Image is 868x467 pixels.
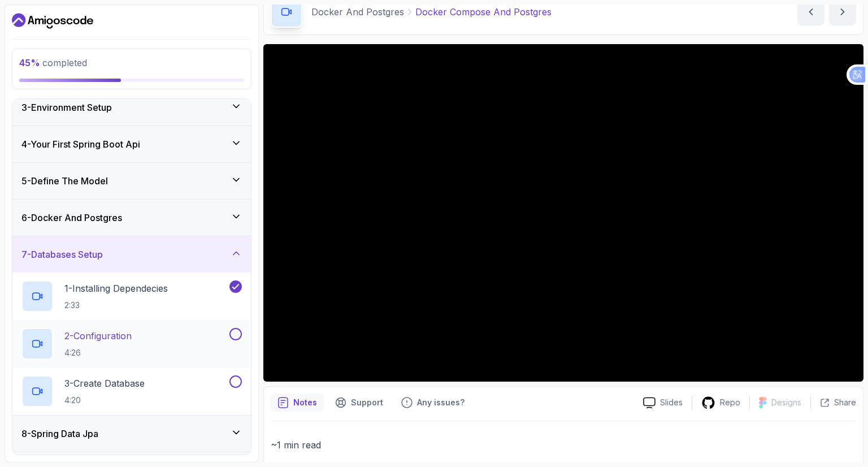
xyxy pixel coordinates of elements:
button: 4-Your First Spring Boot Api [12,126,251,162]
button: 3-Environment Setup [12,89,251,126]
p: Docker Compose And Postgres [415,5,552,19]
p: Repo [720,397,740,408]
button: 3-Create Database4:20 [21,375,242,407]
p: Designs [771,397,801,408]
p: 3 - Create Database [64,377,145,390]
p: 4:20 [64,395,145,406]
p: 1 - Installing Dependecies [64,282,168,295]
h3: 6 - Docker And Postgres [21,211,122,224]
p: 4:26 [64,347,132,358]
span: 45 % [19,57,40,68]
button: 2-Configuration4:26 [21,328,242,360]
iframe: 5 - Docker Compose and Postgres [263,44,863,382]
p: Slides [660,397,683,408]
button: Support button [328,394,390,412]
h3: 4 - Your First Spring Boot Api [21,137,140,151]
button: Feedback button [394,394,471,412]
h3: 3 - Environment Setup [21,101,112,114]
h3: 5 - Define The Model [21,174,108,188]
button: notes button [271,394,324,412]
button: 7-Databases Setup [12,236,251,273]
button: 1-Installing Dependecies2:33 [21,280,242,312]
button: 8-Spring Data Jpa [12,416,251,452]
a: Dashboard [12,12,93,30]
p: Share [834,397,856,408]
p: Docker And Postgres [311,5,404,19]
p: 2 - Configuration [64,329,132,343]
button: 6-Docker And Postgres [12,200,251,236]
a: Repo [692,396,749,410]
button: 5-Define The Model [12,163,251,199]
p: Notes [293,397,317,408]
p: ~1 min read [271,437,856,453]
p: Any issues? [417,397,465,408]
a: Slides [634,397,692,409]
p: Support [351,397,383,408]
h3: 8 - Spring Data Jpa [21,427,98,440]
button: Share [810,397,856,408]
span: completed [19,57,87,68]
p: 2:33 [64,300,168,311]
h3: 7 - Databases Setup [21,248,103,261]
